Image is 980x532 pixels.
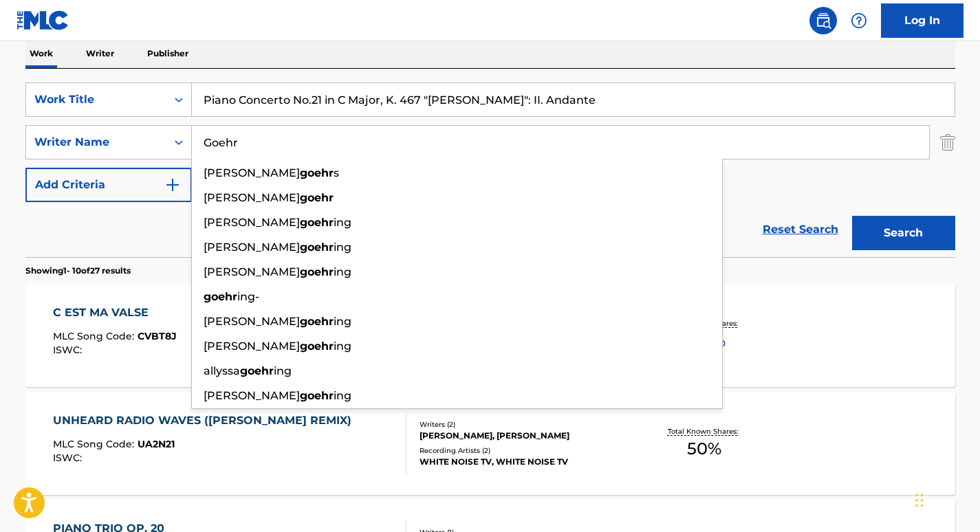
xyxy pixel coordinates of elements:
button: Add Criteria [25,168,192,202]
strong: goehr [204,290,237,303]
span: [PERSON_NAME] [204,166,300,179]
span: ing [334,241,351,254]
p: Writer [82,39,118,68]
div: C EST MA VALSE [53,304,177,321]
p: Showing 1 - 10 of 27 results [25,265,131,277]
strong: goehr [240,364,274,377]
span: 50 % [687,436,721,461]
a: C EST MA VALSEMLC Song Code:CVBT8JISWC:Writers (2)[PERSON_NAME], VAUCAIRE [PERSON_NAME]Recording ... [25,284,955,387]
span: ing [334,389,351,402]
div: UNHEARD RADIO WAVES ([PERSON_NAME] REMIX) [53,412,358,429]
img: 9d2ae6d4665cec9f34b9.svg [164,177,181,193]
img: search [815,12,831,29]
div: Writers ( 2 ) [420,419,627,430]
div: WHITE NOISE TV, WHITE NOISE TV [420,456,627,468]
span: ing [334,265,351,278]
strong: goehr [300,241,334,254]
strong: goehr [300,166,334,179]
form: Search Form [25,82,955,257]
div: Recording Artists ( 2 ) [420,445,627,456]
strong: goehr [300,191,334,204]
span: ing [334,216,351,229]
img: Delete Criterion [940,125,955,159]
span: [PERSON_NAME] [204,265,300,278]
span: [PERSON_NAME] [204,191,300,204]
img: MLC Logo [17,10,69,30]
span: s [334,166,339,179]
span: [PERSON_NAME] [204,315,300,328]
div: Writer Name [34,134,158,151]
strong: goehr [300,389,334,402]
span: MLC Song Code : [53,438,138,450]
a: Public Search [809,7,837,34]
strong: goehr [300,340,334,353]
div: Work Title [34,91,158,108]
div: Drag [915,480,924,521]
p: Publisher [143,39,193,68]
span: [PERSON_NAME] [204,389,300,402]
span: ing [274,364,292,377]
p: Total Known Shares: [668,426,741,436]
a: Log In [881,3,963,38]
span: [PERSON_NAME] [204,241,300,254]
span: allyssa [204,364,240,377]
div: [PERSON_NAME], [PERSON_NAME] [420,430,627,442]
iframe: Chat Widget [911,466,980,532]
a: UNHEARD RADIO WAVES ([PERSON_NAME] REMIX)MLC Song Code:UA2N21ISWC:Writers (2)[PERSON_NAME], [PERS... [25,392,955,495]
p: Work [25,39,57,68]
span: [PERSON_NAME] [204,340,300,353]
span: [PERSON_NAME] [204,216,300,229]
span: MLC Song Code : [53,330,138,342]
span: ISWC : [53,344,85,356]
button: Search [852,216,955,250]
span: ISWC : [53,452,85,464]
span: CVBT8J [138,330,177,342]
div: Help [845,7,873,34]
strong: goehr [300,315,334,328]
img: help [851,12,867,29]
strong: goehr [300,216,334,229]
span: ing- [237,290,259,303]
strong: goehr [300,265,334,278]
span: ing [334,315,351,328]
span: UA2N21 [138,438,175,450]
a: Reset Search [756,214,845,245]
span: ing [334,340,351,353]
